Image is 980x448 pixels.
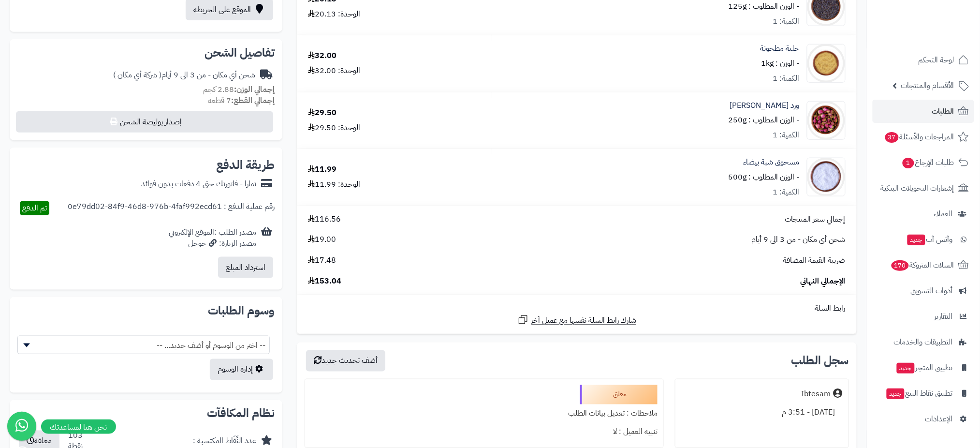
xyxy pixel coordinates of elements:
span: إشعارات التحويلات البنكية [881,181,954,195]
small: - الوزن المطلوب : 500g [729,171,800,183]
h2: نظام المكافآت [17,408,275,419]
span: السلات المتروكة [891,258,954,272]
small: - الوزن المطلوب : 125g [729,0,800,12]
span: تطبيق نقاط البيع [886,387,953,400]
button: أضف تحديث جديد [306,350,385,372]
span: 17.48 [308,255,336,266]
a: الطلبات [873,100,974,123]
a: مسحوق شبة بيضاء [744,157,800,168]
div: الكمية: 1 [773,187,800,198]
a: المراجعات والأسئلة37 [873,125,974,149]
span: ( شركة أي مكان ) [113,69,161,81]
span: -- اختر من الوسوم أو أضف جديد... -- [17,336,270,354]
a: ورد [PERSON_NAME] [730,100,800,111]
h3: سجل الطلب [791,355,849,367]
a: التطبيقات والخدمات [873,330,974,354]
div: الوحدة: 32.00 [308,65,360,76]
h2: وسوم الطلبات [17,305,275,316]
div: 29.50 [308,107,336,119]
div: رابط السلة [301,303,853,314]
span: 153.04 [308,276,341,287]
div: الكمية: 1 [773,73,800,84]
span: 170 [892,260,909,271]
img: 1634730636-Fenugreek%20Powder%20Qassim-90x90.jpg [807,44,845,83]
span: التطبيقات والخدمات [894,335,953,349]
strong: إجمالي الوزن: [234,84,275,95]
span: تم الدفع [22,202,47,214]
img: logo-2.png [914,27,971,47]
div: مصدر الزيارة: جوجل [169,238,256,249]
div: عدد النِّقَاط المكتسبة : [193,436,256,447]
div: الوحدة: 29.50 [308,122,360,134]
span: جديد [897,363,915,373]
span: جديد [907,235,925,245]
h2: طريقة الدفع [216,159,275,171]
small: 2.88 كجم [203,84,275,95]
div: معلق [580,385,658,404]
a: العملاء [873,202,974,225]
span: جديد [887,388,905,399]
div: مصدر الطلب :الموقع الإلكتروني [169,227,256,249]
span: 19.00 [308,234,336,245]
span: الإجمالي النهائي [801,276,846,287]
span: العملاء [934,207,953,221]
span: المراجعات والأسئلة [884,130,954,144]
span: إجمالي سعر المنتجات [785,214,846,225]
div: Ibtesam [802,389,831,400]
a: أدوات التسويق [873,279,974,302]
img: 1645466661-Mohamadi%20Flowers-90x90.jpg [807,101,845,140]
span: 37 [885,132,899,143]
div: رقم عملية الدفع : 0e79dd02-84f9-46d8-976b-4faf992ecd61 [68,201,275,215]
a: تطبيق المتجرجديد [873,356,974,379]
div: الوحدة: 11.99 [308,179,360,190]
span: تطبيق المتجر [896,361,953,374]
div: الكمية: 1 [773,130,800,141]
div: 11.99 [308,164,336,175]
a: وآتس آبجديد [873,228,974,251]
button: إصدار بوليصة الشحن [16,111,273,133]
span: الإعدادات [925,412,953,426]
a: طلبات الإرجاع1 [873,151,974,174]
a: شارك رابط السلة نفسها مع عميل آخر [517,314,637,326]
a: الإعدادات [873,407,974,431]
span: الأقسام والمنتجات [901,79,954,92]
img: 1660069051-Alum%20Rock%20Powder-90x90.jpg [807,158,845,196]
small: 7 قطعة [208,95,275,106]
div: الكمية: 1 [773,16,800,27]
span: لوحة التحكم [919,53,954,67]
a: تطبيق نقاط البيعجديد [873,382,974,405]
h2: تفاصيل الشحن [17,47,275,59]
a: حلبة مطحونة [761,43,800,54]
div: ملاحظات : تعديل بيانات الطلب [311,404,658,423]
div: الوحدة: 20.13 [308,9,360,20]
span: ضريبة القيمة المضافة [783,255,846,266]
span: وآتس آب [907,233,953,246]
a: السلات المتروكة170 [873,254,974,277]
button: استرداد المبلغ [218,257,273,278]
span: التقارير [935,310,953,323]
span: الطلبات [932,105,954,118]
span: طلبات الإرجاع [902,156,954,169]
a: إدارة الوسوم [210,359,273,380]
div: تنبيه العميل : لا [311,423,658,442]
div: 32.00 [308,50,336,61]
small: - الوزن : 1kg [761,58,800,69]
span: شارك رابط السلة نفسها مع عميل آخر [531,315,637,326]
div: تمارا - فاتورتك حتى 4 دفعات بدون فوائد [141,179,256,190]
div: شحن أي مكان - من 3 الى 9 أيام [113,70,255,81]
a: إشعارات التحويلات البنكية [873,177,974,200]
span: أدوات التسويق [911,284,953,298]
div: [DATE] - 3:51 م [681,403,843,422]
span: 1 [903,158,914,168]
span: 116.56 [308,214,341,225]
strong: إجمالي القطع: [231,95,275,106]
span: شحن أي مكان - من 3 الى 9 أيام [752,234,846,245]
a: التقارير [873,305,974,328]
small: - الوزن المطلوب : 250g [729,114,800,126]
a: لوحة التحكم [873,48,974,72]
